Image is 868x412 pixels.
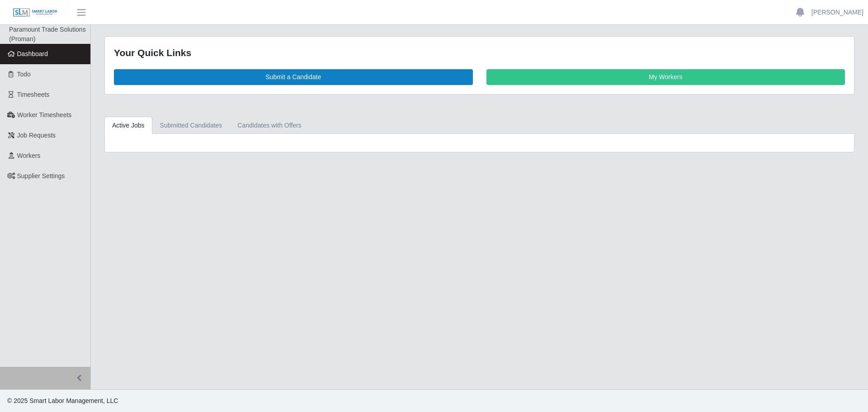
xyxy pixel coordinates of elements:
a: My Workers [486,69,845,85]
span: Job Requests [17,132,56,139]
span: Supplier Settings [17,172,65,180]
a: Submitted Candidates [152,117,230,134]
span: Workers [17,152,41,159]
div: Your Quick Links [114,46,845,60]
span: Worker Timesheets [17,111,71,118]
span: Dashboard [17,50,48,57]
span: Todo [17,71,31,78]
a: Candidates with Offers [230,117,309,134]
a: Submit a Candidate [114,69,473,85]
span: Timesheets [17,91,50,98]
img: SLM Logo [13,8,58,18]
a: Active Jobs [104,117,152,134]
span: © 2025 Smart Labor Management, LLC [7,397,118,404]
a: [PERSON_NAME] [811,8,863,17]
span: Paramount Trade Solutions (Proman) [9,26,86,43]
